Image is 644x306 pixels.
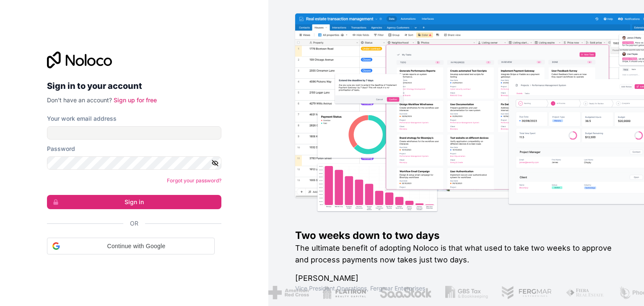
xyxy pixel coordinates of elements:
[167,177,221,184] a: Forgot your password?
[268,286,309,299] img: /assets/american-red-cross-BAupjrZR.png
[130,219,138,228] span: Or
[47,238,215,254] div: Continue with Google
[47,96,112,104] span: Don't have an account?
[47,195,221,209] button: Sign in
[47,114,117,123] label: Your work email address
[295,272,617,284] h1: [PERSON_NAME]
[47,78,221,93] h2: Sign in to your account
[47,126,221,140] input: Email address
[63,242,209,251] span: Continue with Google
[295,242,617,266] h2: The ultimate benefit of adopting Noloco is that what used to take two weeks to approve and proces...
[295,284,617,293] h1: Vice President Operations , Fergmar Enterprises
[114,96,157,104] a: Sign up for free
[47,145,75,153] label: Password
[47,156,221,170] input: Password
[295,229,617,242] h1: Two weeks down to two days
